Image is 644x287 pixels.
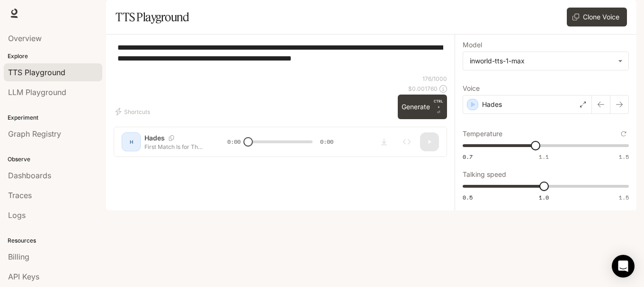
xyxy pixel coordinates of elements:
p: Voice [463,85,480,92]
p: 176 / 1000 [422,75,447,83]
p: Hades [482,100,502,109]
h1: TTS Playground [116,8,189,26]
div: inworld-tts-1-max [470,56,613,66]
button: GenerateCTRL +⏎ [398,95,447,119]
p: Temperature [463,130,502,137]
button: Clone Voice [567,8,627,26]
p: CTRL + [434,98,443,110]
p: Talking speed [463,171,506,178]
span: 1.5 [619,153,629,161]
span: 1.5 [619,193,629,201]
div: Open Intercom Messenger [612,255,635,278]
span: 1.1 [539,153,549,161]
span: 0.5 [463,193,473,201]
button: Shortcuts [114,104,154,119]
div: inworld-tts-1-max [463,52,628,70]
p: Model [463,42,482,48]
span: 1.0 [539,193,549,201]
p: $ 0.001760 [408,85,438,93]
p: ⏎ [434,98,443,115]
span: 0.7 [463,153,473,161]
button: Reset to default [618,129,629,139]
